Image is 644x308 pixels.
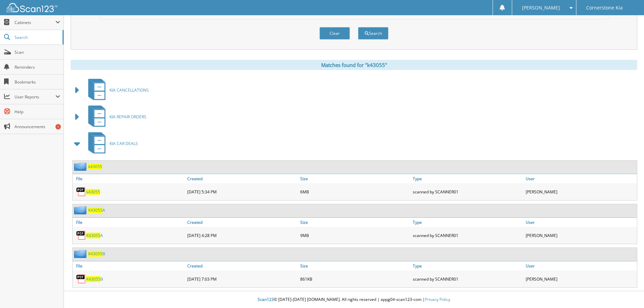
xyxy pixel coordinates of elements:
[299,174,411,183] a: Size
[186,261,299,270] a: Created
[411,272,524,286] div: scanned by SCANNER01
[74,206,88,214] img: folder2.png
[258,297,274,302] span: Scan123
[84,77,149,103] a: KIA CANCELLATIONS
[84,130,138,157] a: KIA CAR DEALS
[88,207,102,213] span: K43055
[524,261,637,270] a: User
[524,185,637,198] div: [PERSON_NAME]
[186,272,299,286] div: [DATE] 7:03 PM
[74,162,88,171] img: folder2.png
[411,229,524,242] div: scanned by SCANNER01
[88,251,105,257] a: K43055B
[299,272,411,286] div: 861KB
[86,189,100,195] a: k43055
[411,218,524,227] a: Type
[73,261,186,270] a: File
[299,218,411,227] a: Size
[86,233,103,238] a: K43055A
[411,174,524,183] a: Type
[524,229,637,242] div: [PERSON_NAME]
[319,27,350,40] button: Clear
[15,109,60,115] span: Help
[425,297,450,302] a: Privacy Policy
[411,261,524,270] a: Type
[186,218,299,227] a: Created
[73,174,186,183] a: File
[76,187,86,197] img: PDF.png
[76,230,86,240] img: PDF.png
[15,20,55,25] span: Cabinets
[524,174,637,183] a: User
[586,6,623,10] span: Cornerstone Kia
[15,94,55,100] span: User Reports
[76,274,86,284] img: PDF.png
[299,229,411,242] div: 9MB
[15,64,60,70] span: Reminders
[86,276,100,282] span: K43055
[186,185,299,198] div: [DATE] 5:34 PM
[71,60,637,70] div: Matches found for "k43055"
[74,250,88,258] img: folder2.png
[299,185,411,198] div: 6MB
[110,87,149,93] span: KIA CANCELLATIONS
[64,291,644,308] div: © [DATE]-[DATE] [DOMAIN_NAME]. All rights reserved | appg04-scan123-com |
[522,6,560,10] span: [PERSON_NAME]
[110,141,138,146] span: KIA CAR DEALS
[55,124,61,129] div: 1
[110,114,146,120] span: KIA REPAIR ORDERS
[88,207,105,213] a: K43055A
[15,34,59,40] span: Search
[411,185,524,198] div: scanned by SCANNER01
[73,218,186,227] a: File
[358,27,388,40] button: Search
[86,276,103,282] a: K43055B
[84,103,146,130] a: KIA REPAIR ORDERS
[15,124,60,129] span: Announcements
[186,229,299,242] div: [DATE] 4:28 PM
[88,164,102,169] a: k43055
[88,251,102,257] span: K43055
[86,233,100,238] span: K43055
[15,79,60,85] span: Bookmarks
[15,49,60,55] span: Scan
[7,3,57,12] img: scan123-logo-white.svg
[524,218,637,227] a: User
[524,272,637,286] div: [PERSON_NAME]
[186,174,299,183] a: Created
[299,261,411,270] a: Size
